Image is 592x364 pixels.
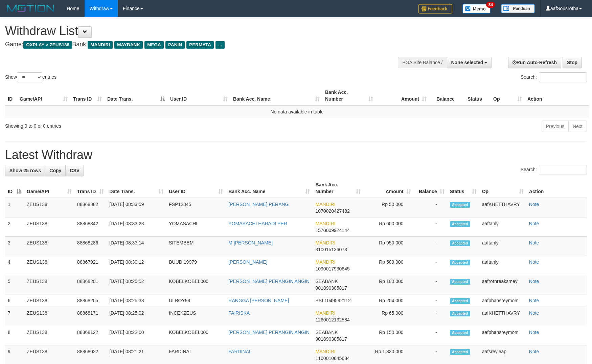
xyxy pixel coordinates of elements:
[363,237,414,256] td: Rp 950,000
[5,72,56,82] label: Show entries
[17,72,42,82] select: Showentries
[450,279,470,285] span: Accepted
[315,310,335,316] span: MANDIRI
[315,221,335,226] span: MANDIRI
[418,4,452,14] img: Feedback.jpg
[529,349,539,354] a: Note
[322,86,376,105] th: Bank Acc. Number: activate to sort column ascending
[451,60,483,65] span: None selected
[107,326,166,345] td: [DATE] 08:22:00
[107,307,166,326] td: [DATE] 08:25:02
[74,307,107,326] td: 88868171
[465,86,491,105] th: Status
[5,86,17,105] th: ID
[107,217,166,237] td: [DATE] 08:33:23
[74,326,107,345] td: 88868122
[501,4,535,13] img: panduan.png
[315,247,347,252] span: Copy 310015136073 to clipboard
[5,326,24,345] td: 8
[414,275,447,294] td: -
[24,198,74,217] td: ZEUS138
[529,221,539,226] a: Note
[226,179,313,198] th: Bank Acc. Name: activate to sort column ascending
[5,275,24,294] td: 5
[166,326,226,345] td: KOBELKOBEL000
[215,41,225,49] span: ...
[315,208,349,214] span: Copy 1070020427482 to clipboard
[363,198,414,217] td: Rp 50,000
[45,165,66,176] a: Copy
[363,179,414,198] th: Amount: activate to sort column ascending
[315,228,349,233] span: Copy 1570009924144 to clipboard
[363,294,414,307] td: Rp 204,000
[5,179,24,198] th: ID: activate to sort column descending
[70,168,79,173] span: CSV
[166,275,226,294] td: KOBELKOBEL000
[107,275,166,294] td: [DATE] 08:25:52
[88,41,113,49] span: MANDIRI
[74,256,107,275] td: 88867921
[228,310,250,316] a: FAIRISKA
[24,179,74,198] th: Game/API: activate to sort column ascending
[24,217,74,237] td: ZEUS138
[447,57,492,68] button: None selected
[315,336,347,342] span: Copy 901890305817 to clipboard
[17,86,70,105] th: Game/API: activate to sort column ascending
[24,256,74,275] td: ZEUS138
[49,168,61,173] span: Copy
[414,237,447,256] td: -
[5,256,24,275] td: 4
[5,307,24,326] td: 7
[105,86,167,105] th: Date Trans.: activate to sort column descending
[5,237,24,256] td: 3
[166,256,226,275] td: BUUDI19979
[526,179,587,198] th: Action
[376,86,429,105] th: Amount: activate to sort column ascending
[363,256,414,275] td: Rp 589,000
[228,259,267,265] a: [PERSON_NAME]
[5,148,587,162] h1: Latest Withdraw
[450,311,470,316] span: Accepted
[414,179,447,198] th: Balance: activate to sort column ascending
[414,256,447,275] td: -
[324,298,351,303] span: Copy 1049592112 to clipboard
[479,256,526,275] td: aaftanly
[315,279,338,284] span: SEABANK
[74,198,107,217] td: 88868382
[107,179,166,198] th: Date Trans.: activate to sort column ascending
[165,41,185,49] span: PANIN
[166,179,226,198] th: User ID: activate to sort column ascending
[529,310,539,316] a: Note
[450,221,470,227] span: Accepted
[491,86,525,105] th: Op: activate to sort column ascending
[529,202,539,207] a: Note
[414,307,447,326] td: -
[315,349,335,354] span: MANDIRI
[486,2,495,8] span: 34
[24,237,74,256] td: ZEUS138
[363,275,414,294] td: Rp 100,000
[315,298,323,303] span: BSI
[144,41,164,49] span: MEGA
[74,294,107,307] td: 88868205
[563,57,582,68] a: Stop
[414,294,447,307] td: -
[315,330,338,335] span: SEABANK
[414,198,447,217] td: -
[166,237,226,256] td: SITEMBEM
[529,240,539,245] a: Note
[539,72,587,82] input: Search:
[479,326,526,345] td: aafphansreymom
[525,86,589,105] th: Action
[529,298,539,303] a: Note
[450,202,470,208] span: Accepted
[166,217,226,237] td: YOMASACHI
[568,121,587,132] a: Next
[5,217,24,237] td: 2
[24,275,74,294] td: ZEUS138
[542,121,569,132] a: Previous
[228,298,289,303] a: RANGGA [PERSON_NAME]
[429,86,465,105] th: Balance
[508,57,561,68] a: Run Auto-Refresh
[450,349,470,355] span: Accepted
